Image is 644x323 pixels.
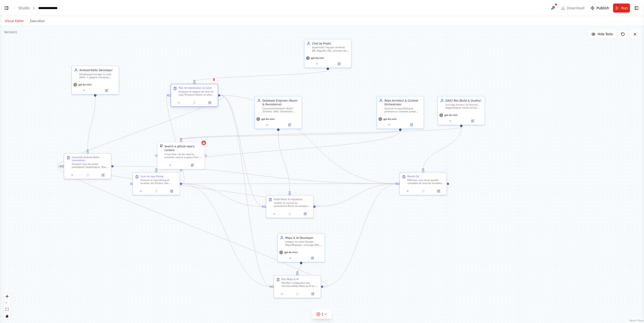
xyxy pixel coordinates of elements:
div: Boucle QA [407,175,419,178]
button: Open in side panel [299,212,312,216]
div: A tool that can be used to semantic search a query from a github repo's content. This is not the ... [165,153,202,159]
button: Publish [588,4,611,13]
button: Show right sidebar [633,5,640,12]
g: Edge from c29f73e6-6d7d-4c2a-8de7-657e6468e022 to 0a9158e5-acad-402b-9291-9cb1de60d89a [276,131,292,193]
button: Execution [27,18,48,24]
button: Show left sidebar [3,5,10,12]
button: Open in side panel [432,189,445,193]
div: Android Kotlin Developer [79,68,116,72]
div: Maps & AI DeveloperIntégrer la carte (Google Maps/Mapbox), centrage GPS, bottom sheet, et [PERSON... [277,233,325,262]
div: QA/CI Bot (Build & Quality)Lire logs d'erreur (si fournis), diagnostiquer cause racine, proposer ... [437,96,485,125]
button: Open in side panel [401,122,422,127]
div: Correctifs Android Kotlin (simulation)Analyser tous les plans précédents (stabilisation, Room, Ma... [64,153,111,179]
div: Plan de stabilisation du buildAnalyser le rapport de scan du repo Prolog et établir un plan de pr... [171,84,218,108]
div: Scanner le repo Prolog et localiser les fichiers clés: settings.gradle, build.gradle(.kts), libs.... [140,179,177,185]
div: Repo Architect & Context OrchestratorScanner le repo Prolog et produire un contexte projet exploi... [376,96,424,129]
div: Développer/corriger le code Kotlin + Jetpack Compose (navigation, écrans, logique générale) selon... [79,73,116,79]
button: Visual Editor [2,18,27,24]
g: Edge from 99ed71a7-5b2e-4407-bf1b-eeeedb6a97dd to 4186e2df-8341-4c4f-b722-ac4e3ab35704 [58,164,327,289]
div: Superviser l'équipe (Android, DB, Maps/IA, QA), prioriser les travaux, détecter les erreurs et ré... [312,46,349,52]
g: Edge from 98831bf7-c55b-48a2-900b-d25c29d3db1e to 99ed71a7-5b2e-4407-bf1b-eeeedb6a97dd [182,182,271,288]
button: No output available [415,189,431,193]
span: Hide Tools [597,32,613,36]
span: gpt-4o-mini [261,118,275,121]
a: Studio [18,6,30,10]
g: Edge from 98831bf7-c55b-48a2-900b-d25c29d3db1e to 8d3b86ce-1be0-4ade-84cc-c815c5fe2fa9 [182,182,397,186]
button: Open in side panel [306,292,319,296]
button: No output available [148,189,164,193]
div: Auditer la couche de persistance Room en analysant le rapport de scan et les briefs du Chef de Pr... [274,202,311,208]
g: Edge from 99ed71a7-5b2e-4407-bf1b-eeeedb6a97dd to 8d3b86ce-1be0-4ade-84cc-c815c5fe2fa9 [323,182,397,288]
div: Correctifs Android Kotlin (simulation) [72,156,109,162]
button: Open in side panel [165,189,178,193]
button: Open in side panel [302,256,323,260]
div: Audit Room & migrations [274,198,303,201]
button: Open in side panel [181,163,203,167]
div: Analyser tous les plans précédents (stabilisation, Room, Maps/IA) et proposer des correctifs Kotl... [72,163,109,169]
button: Open in side panel [96,88,117,93]
g: Edge from 98831bf7-c55b-48a2-900b-d25c29d3db1e to 9692a970-2255-48fb-a043-ff2eb32f9c21 [165,94,186,186]
span: 1 [321,312,324,317]
nav: breadcrumb [18,6,65,11]
div: GithubSearchToolSearch a github repo's contentA tool that can be used to semantic search a query ... [157,142,205,169]
g: Edge from 0a9158e5-acad-402b-9291-9cb1de60d89a to 8d3b86ce-1be0-4ade-84cc-c815c5fe2fa9 [316,182,397,208]
div: Scanner le repo Prolog et produire un contexte projet exploitable (ARCHITECTURE, DEPENDENCIES, CO... [384,107,421,113]
div: Repo Architect & Context Orchestrator [384,99,421,106]
span: gpt-4o-mini [284,251,298,254]
g: Edge from 9692a970-2255-48fb-a043-ff2eb32f9c21 to 4186e2df-8341-4c4f-b722-ac4e3ab35704 [58,94,224,168]
button: zoom in [4,293,10,300]
g: Edge from ad2560fd-9015-4f32-9b07-e28937419c3a to 57b1d89e-5607-439b-909c-d0bcd97a7957 [179,127,463,140]
button: 1 [312,310,332,319]
g: Edge from c865c18a-af58-4cba-88a5-f33e9a058d61 to 9692a970-2255-48fb-a043-ff2eb32f9c21 [192,70,330,82]
g: Edge from c5a8c7be-7303-4d80-b235-a125995a8c06 to 99ed71a7-5b2e-4407-bf1b-eeeedb6a97dd [295,264,303,273]
button: No output available [186,100,203,105]
button: Open in side panel [462,119,483,123]
span: gpt-4o-mini [383,118,397,121]
span: gpt-4o-mini [78,83,92,86]
div: Analyser le rapport de scan du repo Prolog et établir un plan de priorités pour stabiliser le bui... [179,90,216,96]
div: Plan Maps & IAPlanifier l'intégration des fonctionnalités Maps et IA en se [PERSON_NAME] sur le r... [273,275,321,298]
div: Database Engineer (Room & Persistence) [262,99,299,106]
div: Chef de ProjetSuperviser l'équipe (Android, DB, Maps/IA, QA), prioriser les travaux, détecter les... [304,39,351,68]
button: Open in side panel [96,173,109,177]
button: fit view [4,306,10,313]
g: Edge from 9692a970-2255-48fb-a043-ff2eb32f9c21 to 99ed71a7-5b2e-4407-bf1b-eeeedb6a97dd [220,94,271,289]
img: GithubSearchTool [160,144,163,147]
span: Run [621,6,628,11]
button: Open in side panel [203,100,216,105]
a: React Flow attribution [630,319,643,322]
g: Edge from 0a9158e5-acad-402b-9291-9cb1de60d89a to 4186e2df-8341-4c4f-b722-ac4e3ab35704 [58,164,319,209]
g: Edge from 98831bf7-c55b-48a2-900b-d25c29d3db1e to 0a9158e5-acad-402b-9291-9cb1de60d89a [182,182,264,208]
button: Hide Tools [588,30,616,38]
div: Chef de Projet [312,41,349,45]
div: Boucle QAEffectuer une revue qualité complète de tous les livrables précédents. Diagnostiquer les... [399,172,447,195]
button: No output available [282,212,298,216]
g: Edge from 542b3fd2-1f06-419f-984b-02282b808df2 to 4186e2df-8341-4c4f-b722-ac4e3ab35704 [86,97,97,151]
g: Edge from 4186e2df-8341-4c4f-b722-ac4e3ab35704 to 8d3b86ce-1be0-4ade-84cc-c815c5fe2fa9 [113,164,397,186]
button: Run [613,4,630,13]
div: React Flow controls [4,293,10,319]
button: Open in side panel [328,62,350,66]
div: Maps & AI Developer [285,236,322,240]
div: Plan de stabilisation du build [179,86,212,89]
button: No output available [79,173,96,177]
div: Audit Room & migrationsAuditer la couche de persistance Room en analysant le rapport de scan et l... [266,195,313,218]
span: Publish [596,6,609,11]
div: Android Kotlin DeveloperDévelopper/corriger le code Kotlin + Jetpack Compose (navigation, écrans,... [71,66,119,95]
div: Intégrer la carte (Google Maps/Mapbox), centrage GPS, bottom sheet, et [PERSON_NAME] IA "Problème... [285,240,322,246]
div: Lire logs d'erreur (si fournis), diagnostiquer cause racine, proposer correctifs minimaux, vérifi... [446,103,482,109]
div: QA/CI Bot (Build & Quality) [446,99,482,103]
div: Effectuer une revue qualité complète de tous les livrables précédents. Diagnostiquer les causes r... [407,179,444,185]
button: toggle interactivity [4,313,10,319]
g: Edge from ac8693d2-6f85-4470-8dd4-0f412c8df12f to 98831bf7-c55b-48a2-900b-d25c29d3db1e [154,131,402,170]
g: Edge from 9692a970-2255-48fb-a043-ff2eb32f9c21 to 0a9158e5-acad-402b-9291-9cb1de60d89a [220,94,264,209]
span: gpt-4o-mini [311,57,324,60]
button: No output available [289,292,305,296]
div: Planifier l'intégration des fonctionnalités Maps et IA en se [PERSON_NAME] sur le rapport de scan... [281,282,318,288]
button: Open in side panel [279,122,300,127]
div: Scan du repo PrologScanner le repo Prolog et localiser les fichiers clés: settings.gradle, build.... [132,172,180,195]
g: Edge from ad2560fd-9015-4f32-9b07-e28937419c3a to 8d3b86ce-1be0-4ade-84cc-c815c5fe2fa9 [421,127,463,170]
div: Scan du repo Prolog [140,175,163,178]
div: Plan Maps & IA [281,278,299,281]
button: Delete node [211,76,217,83]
